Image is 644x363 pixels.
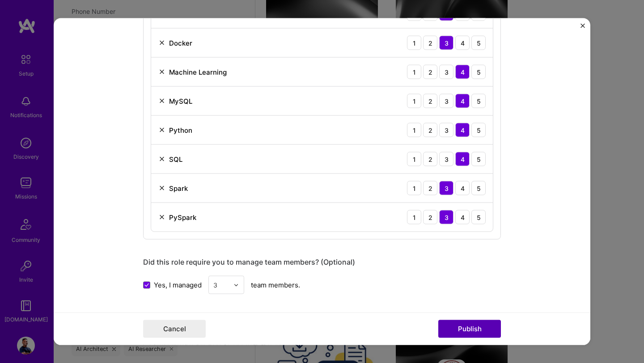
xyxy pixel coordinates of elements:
div: 5 [471,65,486,79]
div: 3 [439,181,453,195]
div: 5 [471,210,486,224]
div: Did this role require you to manage team members? (Optional) [143,257,501,267]
img: Remove [158,214,165,221]
div: 2 [423,181,437,195]
div: 2 [423,152,437,166]
button: Cancel [143,320,206,338]
div: 4 [455,152,470,166]
div: SQL [169,154,182,164]
div: 3 [439,152,453,166]
div: team members. [143,276,501,294]
div: 3 [439,7,453,21]
div: Python [169,125,192,135]
button: Close [580,24,585,33]
div: 3 [439,210,453,224]
span: Yes, I managed [154,280,202,289]
div: 1 [407,36,421,50]
div: 2 [423,123,437,137]
div: 4 [455,123,470,137]
div: 3 [439,94,453,108]
div: 1 [407,65,421,79]
div: 1 [407,210,421,224]
div: 3 [439,65,453,79]
div: Docker [169,38,192,47]
div: 5 [471,181,486,195]
div: 5 [471,123,486,137]
div: Spark [169,183,188,193]
div: 3 [439,36,453,50]
div: 2 [423,94,437,108]
div: 1 [407,123,421,137]
div: 2 [423,7,437,21]
div: 5 [471,36,486,50]
div: 1 [407,94,421,108]
img: Remove [158,156,165,163]
div: 5 [471,94,486,108]
div: 2 [423,36,437,50]
div: Machine Learning [169,67,227,76]
button: Publish [438,320,501,338]
img: drop icon [233,282,239,287]
div: 5 [471,152,486,166]
div: 4 [455,36,470,50]
img: Remove [158,185,165,192]
div: 1 [407,181,421,195]
div: 4 [455,65,470,79]
img: Remove [158,39,165,46]
div: MySQL [169,96,192,106]
img: Remove [158,97,165,105]
div: Data Architecture [169,9,228,18]
div: 4 [455,94,470,108]
img: Remove [158,127,165,134]
div: 5 [471,7,486,21]
div: 2 [423,65,437,79]
div: 4 [455,7,470,21]
div: 3 [439,123,453,137]
div: 1 [407,7,421,21]
div: PySpark [169,212,196,222]
div: 4 [455,181,470,195]
div: 2 [423,210,437,224]
div: 1 [407,152,421,166]
img: Remove [158,68,165,76]
div: 4 [455,210,470,224]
